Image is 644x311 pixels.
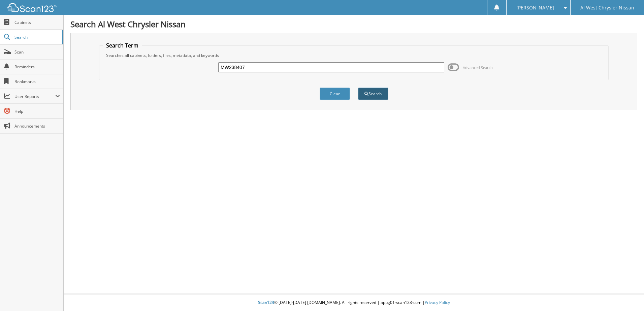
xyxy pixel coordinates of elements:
button: Search [358,88,388,100]
span: Advanced Search [463,65,493,70]
span: Cabinets [14,20,60,25]
img: scan123-logo-white.svg [7,3,57,12]
a: Privacy Policy [425,300,450,305]
div: © [DATE]-[DATE] [DOMAIN_NAME]. All rights reserved | appg01-scan123-com | [64,295,644,311]
span: Bookmarks [14,79,60,84]
iframe: Chat Widget [610,279,644,311]
span: [PERSON_NAME] [516,6,554,10]
span: Search [14,34,59,40]
h1: Search Al West Chrysler Nissan [70,19,637,30]
legend: Search Term [103,42,142,49]
span: Announcements [14,123,60,129]
span: Reminders [14,64,60,70]
span: Al West Chrysler Nissan [580,6,634,10]
span: Help [14,108,60,114]
span: Scan [14,49,60,55]
button: Clear [320,88,350,100]
div: Searches all cabinets, folders, files, metadata, and keywords [103,53,605,58]
span: Scan123 [258,300,274,305]
span: User Reports [14,94,55,99]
